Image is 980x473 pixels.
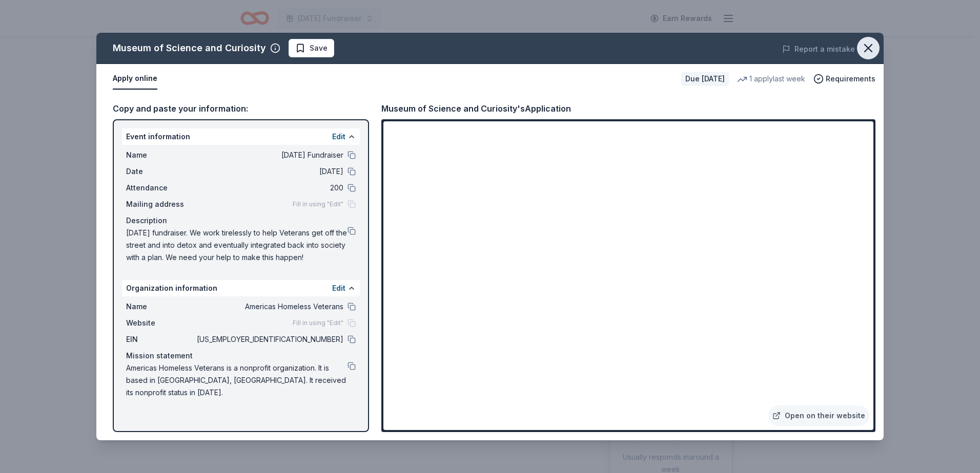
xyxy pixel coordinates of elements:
[126,149,195,161] span: Name
[122,128,360,145] div: Event information
[332,282,345,294] button: Edit
[126,362,348,399] span: Americas Homeless Veterans is a nonprofit organization. It is based in [GEOGRAPHIC_DATA], [GEOGRA...
[126,165,195,178] span: Date
[195,333,343,346] span: [US_EMPLOYER_IDENTIFICATION_NUMBER]
[126,317,195,329] span: Website
[293,200,343,208] span: Fill in using "Edit"
[113,68,157,90] button: Apply online
[681,72,729,86] div: Due [DATE]
[126,333,195,346] span: EIN
[113,40,266,56] div: Museum of Science and Curiosity
[113,102,369,115] div: Copy and paste your information:
[126,182,195,194] span: Attendance
[195,165,343,178] span: [DATE]
[332,131,345,143] button: Edit
[293,319,343,327] span: Fill in using "Edit"
[195,182,343,194] span: 200
[289,39,334,57] button: Save
[126,350,356,362] div: Mission statement
[310,42,328,54] span: Save
[782,43,855,55] button: Report a mistake
[381,102,571,115] div: Museum of Science and Curiosity's Application
[126,214,356,227] div: Description
[195,149,343,161] span: [DATE] Fundraiser
[813,73,875,85] button: Requirements
[126,300,195,313] span: Name
[768,405,869,426] a: Open on their website
[195,300,343,313] span: Americas Homeless Veterans
[126,198,195,210] span: Mailing address
[737,73,805,85] div: 1 apply last week
[122,280,360,296] div: Organization information
[826,73,875,85] span: Requirements
[126,227,348,264] span: [DATE] fundraiser. We work tirelessly to help Veterans get off the street and into detox and even...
